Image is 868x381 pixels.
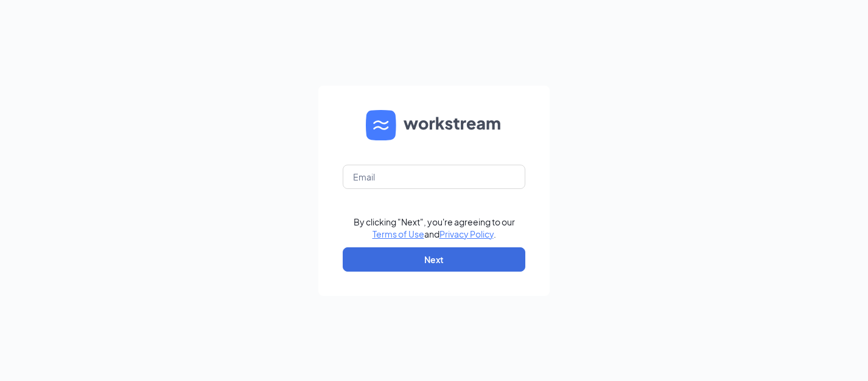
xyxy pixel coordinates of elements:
[354,216,515,240] div: By clicking "Next", you're agreeing to our and .
[439,228,494,239] a: Privacy Policy
[343,247,525,272] button: Next
[373,228,424,239] a: Terms of Use
[366,110,502,140] img: WS logo and Workstream text
[343,165,525,189] input: Email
